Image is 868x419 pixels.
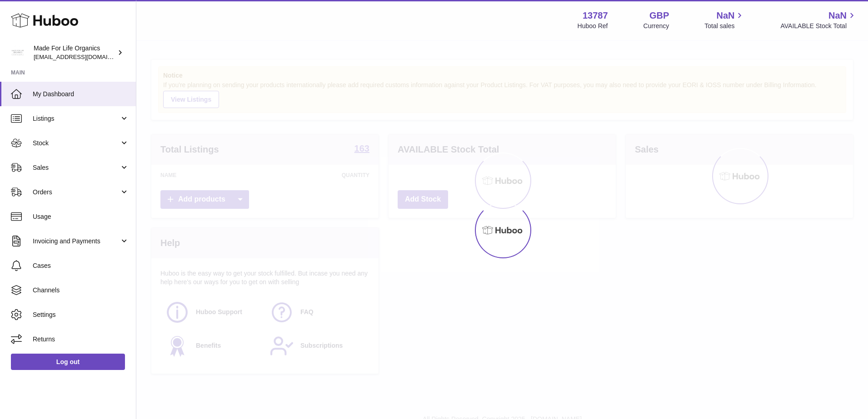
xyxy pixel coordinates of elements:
span: AVAILABLE Stock Total [780,22,857,30]
div: Made For Life Organics [34,44,115,61]
a: NaN Total sales [704,10,745,30]
img: internalAdmin-13787@internal.huboo.com [11,46,25,59]
span: Invoicing and Payments [33,237,120,246]
span: Total sales [704,22,745,30]
span: Settings [33,311,129,319]
span: NaN [828,10,847,22]
strong: 13787 [583,10,608,22]
span: Sales [33,163,120,172]
span: NaN [716,10,734,22]
span: [EMAIL_ADDRESS][DOMAIN_NAME] [34,53,134,60]
a: Log out [11,354,125,370]
span: Cases [33,261,129,270]
span: Channels [33,286,129,295]
div: Huboo Ref [578,22,608,30]
div: Currency [644,22,669,30]
strong: GBP [649,10,669,22]
span: My Dashboard [33,90,129,99]
span: Stock [33,139,120,148]
span: Returns [33,335,129,344]
span: Listings [33,114,120,123]
a: NaN AVAILABLE Stock Total [780,10,857,30]
span: Orders [33,188,120,197]
span: Usage [33,212,129,221]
